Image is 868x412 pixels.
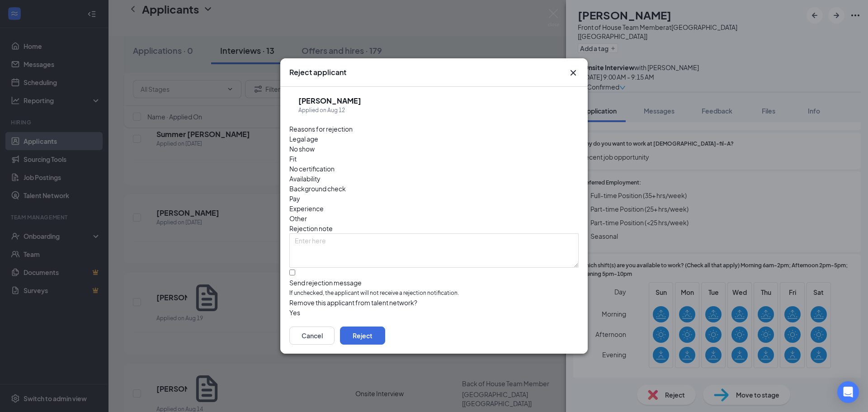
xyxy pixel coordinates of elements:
span: No certification [289,164,335,174]
button: Cancel [289,327,335,345]
button: Reject [340,327,385,345]
span: Background check [289,184,346,194]
span: Fit [289,154,297,164]
span: Reasons for rejection [289,125,353,133]
svg: Cross [568,67,579,78]
span: Rejection note [289,224,333,232]
h3: Reject applicant [289,67,346,77]
div: Send rejection message [289,278,579,287]
span: No show [289,144,315,154]
button: Close [568,67,579,78]
input: Send rejection messageIf unchecked, the applicant will not receive a rejection notification. [289,270,295,275]
span: Experience [289,204,324,213]
div: Open Intercom Messenger [837,381,859,403]
h5: [PERSON_NAME] [298,96,361,106]
span: Availability [289,174,321,184]
span: Remove this applicant from talent network? [289,298,417,307]
span: Legal age [289,134,318,144]
span: If unchecked, the applicant will not receive a rejection notification. [289,289,579,298]
span: Other [289,213,307,223]
div: Applied on Aug 12 [298,106,361,115]
span: Pay [289,194,300,204]
span: Yes [289,308,300,317]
